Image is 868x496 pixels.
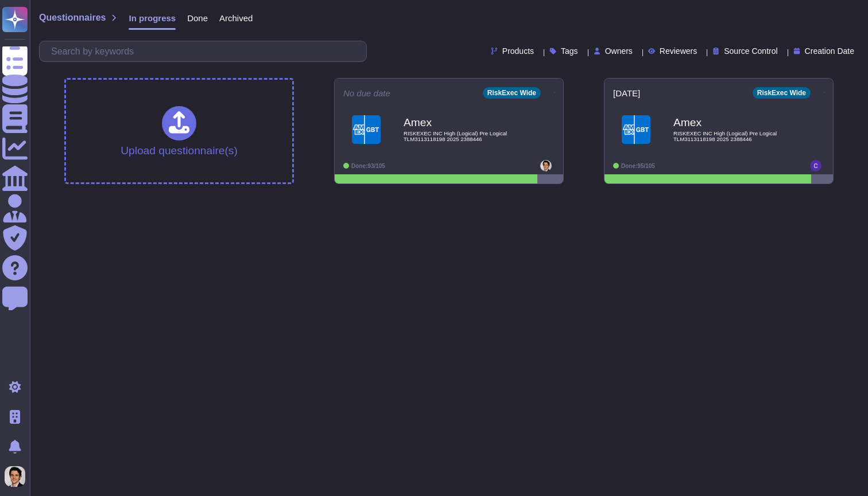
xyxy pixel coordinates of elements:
[352,115,381,144] img: Logo
[605,47,633,55] span: Owners
[561,47,578,55] span: Tags
[540,160,552,171] img: user
[622,115,650,144] img: Logo
[805,47,854,55] span: Creation Date
[621,163,655,169] span: Done: 95/105
[45,41,366,61] input: Search by keywords
[129,14,176,22] span: In progress
[613,89,640,97] span: [DATE]
[404,117,518,128] b: Amex
[187,14,208,22] span: Done
[673,117,788,128] b: Amex
[673,131,788,142] span: RISKEXEC INC High (Logical) Pre Logical TLM3113118198 2025 2388446
[351,163,385,169] span: Done: 93/105
[753,87,811,99] div: RiskExec Wide
[2,464,33,489] button: user
[39,13,106,22] span: Questionnaires
[502,47,534,55] span: Products
[483,87,541,99] div: RiskExec Wide
[219,14,253,22] span: Archived
[404,131,518,142] span: RISKEXEC INC High (Logical) Pre Logical TLM3113118198 2025 2388446
[121,106,238,156] div: Upload questionnaire(s)
[810,160,821,171] img: user
[5,466,25,487] img: user
[343,89,390,97] span: No due date
[724,47,777,55] span: Source Control
[660,47,697,55] span: Reviewers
